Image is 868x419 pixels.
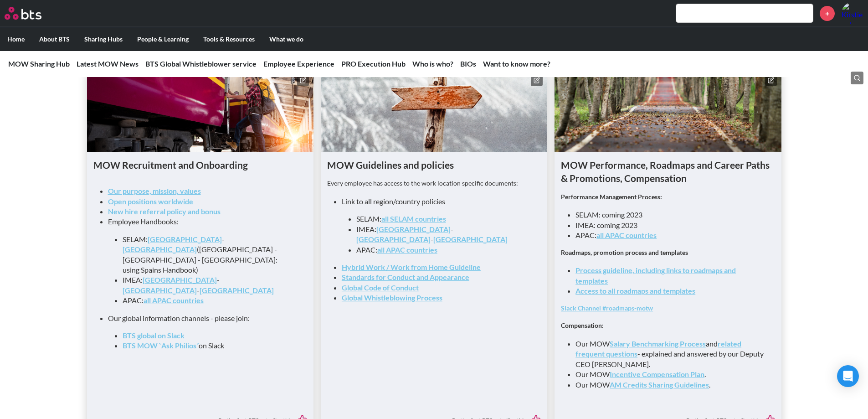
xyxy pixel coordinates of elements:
a: New hire referral policy and bonus [108,207,221,216]
a: Our purpose, mission, values [108,186,201,195]
a: Standards for Conduct and Appearance [342,273,469,281]
a: [GEOGRAPHIC_DATA] [143,275,217,284]
img: Kirstie Odonnell [842,2,863,24]
a: MOW Sharing Hub [8,59,70,68]
label: Sharing Hubs [77,27,130,51]
h1: MOW Performance, Roadmaps and Career Paths & Promotions, Compensation [561,158,775,185]
a: Global Code of Conduct [342,283,419,292]
a: Process guideline, including links to roadmaps and templates [575,266,736,285]
a: BTS Global Whistleblower service [145,59,257,68]
strong: Roadmaps, promotion process and templates [561,248,688,256]
label: About BTS [32,27,77,51]
a: Open positions worldwide [108,197,193,206]
a: [GEOGRAPHIC_DATA] [356,235,431,243]
a: [GEOGRAPHIC_DATA] [433,235,508,243]
a: Profile [842,2,863,24]
li: IMEA: - - [123,275,293,295]
button: Edit content box [531,74,543,86]
li: APAC: [123,295,293,305]
a: BTS MOW `Ask Philios´ [123,341,199,350]
li: IMEA: coming 2023 [575,220,767,230]
img: BTS Logo [5,7,41,20]
button: Edit content box [297,74,309,86]
a: [GEOGRAPHIC_DATA] [148,235,222,243]
a: BTS global on Slack [123,331,185,340]
a: all APAC countries [377,245,437,254]
a: all APAC countries [596,231,657,239]
li: Our MOW . [575,380,767,390]
li: on Slack [123,341,293,351]
a: Incentive Compensation Plan [610,370,704,378]
a: Slack Channel #roadmaps-motw [561,304,653,312]
label: People & Learning [130,27,196,51]
a: Salary Benchmarking Process [610,339,706,348]
h1: MOW Guidelines and policies [327,158,541,171]
a: [GEOGRAPHIC_DATA] [123,286,197,295]
p: Every employee has access to the work location specific documents: [327,179,541,188]
a: Access to all roadmaps and templates [575,286,695,295]
a: all APAC countries [144,296,204,305]
h1: MOW Recruitment and Onboarding [93,158,307,171]
a: [GEOGRAPHIC_DATA] [200,286,274,295]
a: Want to know more? [483,59,550,68]
a: Employee Experience [263,59,334,68]
a: all SELAM countries [381,214,446,223]
strong: Compensation: [561,321,604,329]
li: SELAM: [356,214,526,224]
li: Our MOW and - explained and answered by our Deputy CEO [PERSON_NAME]. [575,339,767,369]
strong: Performance Management Process: [561,193,662,201]
label: Tools & Resources [196,27,262,51]
a: Hybrid Work / Work from Home Guideline [342,263,481,271]
a: AM Credits Sharing Guidelines [610,380,709,389]
li: Our global information channels - please join: [108,313,300,351]
a: PRO Execution Hub [341,59,406,68]
a: + [820,6,835,21]
li: SELAM: - ([GEOGRAPHIC_DATA] - [GEOGRAPHIC_DATA] - [GEOGRAPHIC_DATA]: using Spains Handbook) [123,234,293,275]
li: IMEA: - - [356,224,526,245]
li: SELAM: coming 2023 [575,210,767,220]
li: APAC: [356,245,526,255]
li: Employee Handbooks: [108,217,300,305]
a: [GEOGRAPHIC_DATA] [123,245,197,253]
a: Who is who? [412,59,453,68]
li: APAC: [575,230,767,240]
button: Edit content box [765,74,777,86]
a: Go home [5,7,58,20]
a: Latest MOW News [77,59,139,68]
a: Global Whistleblowing Process [342,293,442,302]
label: What we do [262,27,311,51]
li: Our MOW . [575,369,767,379]
a: BIOs [460,59,476,68]
li: Link to all region/country policies [342,197,534,255]
a: [GEOGRAPHIC_DATA] [376,225,451,233]
div: Open Intercom Messenger [837,365,859,387]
